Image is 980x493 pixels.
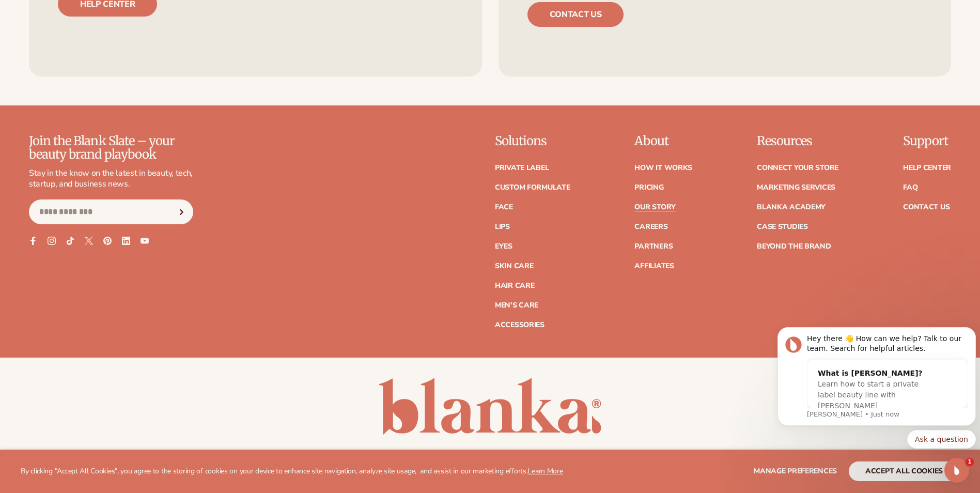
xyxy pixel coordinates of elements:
[903,134,951,148] p: Support
[757,134,838,148] p: Resources
[527,466,563,476] a: Learn More
[495,134,570,148] p: Solutions
[495,302,538,309] a: Men's Care
[634,164,692,172] a: How It Works
[634,134,692,148] p: About
[495,263,533,270] a: Skin Care
[495,164,549,172] a: Private label
[757,204,826,211] a: Blanka Academy
[757,164,838,172] a: Connect your store
[495,184,570,191] a: Custom formulate
[754,461,837,481] button: Manage preferences
[634,243,673,250] a: Partners
[495,204,513,211] a: Face
[29,134,193,162] p: Join the Blank Slate – your beauty brand playbook
[634,184,663,191] a: Pricing
[944,458,969,483] iframe: Intercom live chat
[966,458,974,466] span: 1
[170,199,193,224] button: Subscribe
[634,223,667,230] a: Careers
[757,223,808,230] a: Case Studies
[903,164,951,172] a: Help Center
[757,243,831,250] a: Beyond the brand
[634,204,675,211] a: Our Story
[527,2,624,27] a: Contact us
[903,184,917,191] a: FAQ
[903,204,950,211] a: Contact Us
[495,282,534,289] a: Hair Care
[495,223,510,230] a: Lips
[495,321,545,329] a: Accessories
[773,318,980,455] iframe: Intercom notifications message
[849,461,959,481] button: accept all cookies
[21,467,563,476] p: By clicking "Accept All Cookies", you agree to the storing of cookies on your device to enhance s...
[757,184,835,191] a: Marketing services
[29,168,193,190] p: Stay in the know on the latest in beauty, tech, startup, and business news.
[754,466,837,476] span: Manage preferences
[634,263,674,270] a: Affiliates
[495,243,512,250] a: Eyes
